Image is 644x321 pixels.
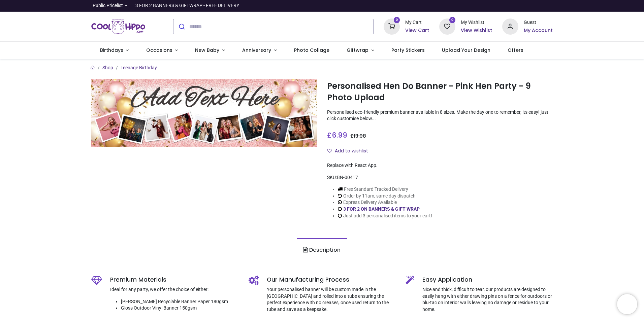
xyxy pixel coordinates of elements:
[91,2,127,9] a: Public Pricelist
[461,19,492,26] div: My Wishlist
[267,286,396,313] p: Your personalised banner will be custom made in the [GEOGRAPHIC_DATA] and rolled into a tube ensu...
[110,286,238,293] p: Ideal for any party, we offer the choice of either:
[327,145,374,157] button: Add to wishlistAdd to wishlist
[422,286,553,313] p: Nice and thick, difficult to tear, our products are designed to easily hang with either drawing p...
[93,2,123,9] span: Public Pricelist
[267,276,396,284] h5: Our Manufacturing Process
[327,80,553,104] h1: Personalised Hen Do Banner - Pink Hen Party - 9 Photo Upload
[121,65,157,70] a: Teenage Birthday
[350,133,366,139] span: £
[338,186,432,193] li: Free Standard Tracked Delivery
[343,206,420,212] a: 3 FOR 2 ON BANNERS & GIFT WRAP
[135,2,239,9] div: 3 FOR 2 BANNERS & GIFTWRAP - FREE DELIVERY
[297,238,347,262] a: Description
[338,193,432,200] li: Order by 11am, same day dispatch
[439,24,455,29] a: 0
[332,130,347,140] span: 6.99
[110,276,238,284] h5: Premium Materials
[91,42,137,59] a: Birthdays
[384,24,400,29] a: 0
[100,47,123,53] span: Birthdays
[461,27,492,34] a: View Wishlist
[146,47,172,53] span: Occasions
[338,42,383,59] a: Giftwrap
[187,42,234,59] a: New Baby
[327,130,347,140] span: £
[524,19,553,26] div: Guest
[391,47,425,53] span: Party Stickers
[91,17,145,36] img: Cool Hippo
[137,42,187,59] a: Occasions
[354,133,366,139] span: 13.98
[91,79,317,147] img: Personalised Hen Do Banner - Pink Hen Party - 9 Photo Upload
[121,305,238,312] li: Gloss Outdoor Vinyl Banner 150gsm
[233,42,285,59] a: Anniversary
[422,276,553,284] h5: Easy Application
[327,109,553,122] p: Personalised eco-friendly premium banner available in 8 sizes. Make the day one to remember, its ...
[327,148,332,153] i: Add to wishlist
[327,174,553,181] div: SKU:
[617,294,637,314] iframe: Brevo live chat
[405,27,429,34] a: View Cart
[294,47,329,53] span: Photo Collage
[338,213,432,219] li: Just add 3 personalised items to your cart!
[121,298,238,305] li: [PERSON_NAME] Recyclable Banner Paper 180gsm
[338,199,432,206] li: Express Delivery Available
[442,47,490,53] span: Upload Your Design
[394,17,400,23] sup: 0
[337,175,358,180] span: BN-00417
[242,47,271,53] span: Anniversary
[524,27,553,34] a: My Account
[102,65,113,70] a: Shop
[173,19,189,34] button: Submit
[508,47,523,53] span: Offers
[347,47,368,53] span: Giftwrap
[405,19,429,26] div: My Cart
[91,17,145,36] a: Logo of Cool Hippo
[327,162,553,169] div: Replace with React App.
[449,17,456,23] sup: 0
[411,2,553,9] iframe: Customer reviews powered by Trustpilot
[195,47,219,53] span: New Baby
